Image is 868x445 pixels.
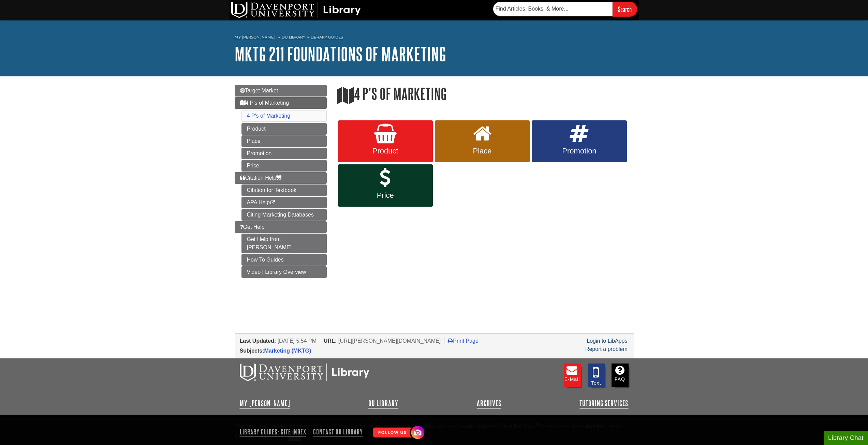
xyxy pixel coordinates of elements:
[257,432,284,438] a: Read More
[235,33,634,44] nav: breadcrumb
[532,120,627,163] a: Promotion
[343,191,428,200] span: Price
[240,364,369,381] img: DU Libraries
[587,338,627,344] a: Login to LibApps
[241,197,327,208] a: APA Help
[435,120,530,163] a: Place
[588,364,605,387] a: Text
[240,399,290,407] a: My [PERSON_NAME]
[824,431,868,445] button: Library Chat
[241,123,327,135] a: Product
[241,254,327,266] a: How To Guides
[235,43,446,64] a: MKTG 211 Foundations of Marketing
[241,184,327,196] a: Citation for Textbook
[579,399,628,407] a: Tutoring Services
[235,221,327,233] a: Get Help
[493,2,613,16] input: Find Articles, Books, & More...
[448,338,453,343] i: Print Page
[235,172,327,184] a: Citation Help
[338,338,441,344] span: [URL][PERSON_NAME][DOMAIN_NAME]
[240,348,264,354] span: Subjects:
[612,364,629,387] a: FAQ
[240,175,282,181] span: Citation Help
[477,399,501,407] a: Archives
[585,346,628,352] a: Report a problem
[288,431,301,441] button: Close
[241,160,327,172] a: Price
[235,34,275,40] a: My [PERSON_NAME]
[270,201,276,205] i: This link opens in a new window
[241,148,327,159] a: Promotion
[235,85,327,97] a: Target Market
[338,164,433,207] a: Price
[231,2,361,18] img: DU Library
[240,224,265,230] span: Get Help
[235,85,327,278] div: Guide Page Menu
[235,422,634,441] div: This site uses cookies and records your IP address for usage statistics. Additionally, we use Goo...
[240,338,276,344] span: Last Updated:
[278,338,317,344] span: [DATE] 5:54 PM
[448,338,479,344] a: Print Page
[241,209,327,221] a: Citing Marketing Databases
[241,266,327,278] a: Video | Library Overview
[247,113,291,119] a: 4 P's of Marketing
[240,100,289,106] span: 4 P's of Marketing
[343,147,428,155] span: Product
[264,348,311,354] a: Marketing (MKTG)
[241,135,327,147] a: Place
[497,422,503,427] sup: TM
[537,147,621,155] span: Promotion
[613,2,637,16] input: Search
[535,422,541,427] sup: TM
[282,35,305,40] a: DU Library
[241,234,327,253] a: Get Help from [PERSON_NAME]
[440,147,525,155] span: Place
[564,364,581,387] a: E-mail
[235,97,327,109] a: 4 P's of Marketing
[240,88,278,93] span: Target Market
[338,120,433,163] a: Product
[311,35,343,40] a: Library Guides
[337,85,634,104] h1: 4 P's of Marketing
[368,399,398,407] a: DU Library
[493,2,637,16] form: Searches DU Library's articles, books, and more
[324,338,337,344] span: URL:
